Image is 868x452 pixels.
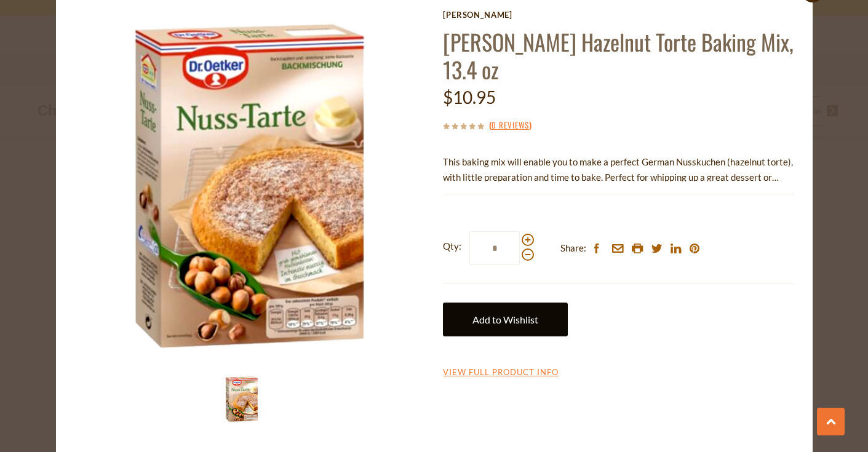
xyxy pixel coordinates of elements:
img: Dr. Oetker Hazelnut Torte Baking Mix, 13.4 oz [74,10,426,361]
p: This baking mix will enable you to make a perfect German Nusskuchen (hazelnut torte), with little... [443,154,794,185]
a: 0 Reviews [492,119,529,132]
a: [PERSON_NAME] [443,10,794,20]
strong: Qty: [443,239,461,254]
a: View Full Product Info [443,367,559,378]
img: Dr. Oetker Hazelnut Torte Baking Mix, 13.4 oz [217,375,266,424]
input: Qty: [469,231,520,265]
span: ( ) [489,119,532,131]
span: $10.95 [443,87,496,108]
span: Share: [560,240,586,256]
a: [PERSON_NAME] Hazelnut Torte Baking Mix, 13.4 oz [443,25,794,85]
a: Add to Wishlist [443,303,568,336]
